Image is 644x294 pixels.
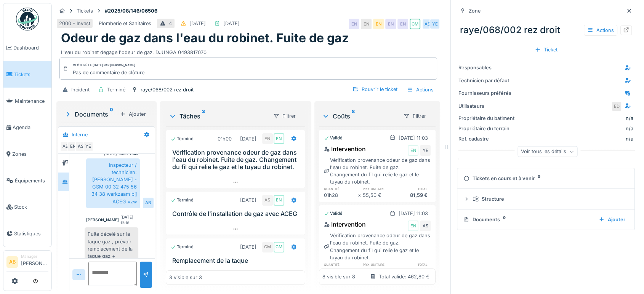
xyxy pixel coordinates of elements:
div: Interne [72,131,88,138]
span: Tickets [14,71,48,78]
li: [PERSON_NAME] [21,254,48,270]
h6: prix unitaire [363,186,397,191]
sup: 3 [202,112,205,121]
div: Pas de commentaire de clôture [73,69,144,76]
div: Actions [404,84,437,95]
div: EN [408,220,418,231]
h3: Remplacement de la taque [172,257,302,264]
div: 8 visible sur 8 [322,273,355,280]
div: Terminé [171,136,194,142]
span: Dashboard [13,44,48,51]
div: Rouvrir le ticket [349,84,400,94]
div: AS [420,220,431,231]
div: Vous [129,151,138,157]
a: Statistiques [3,220,51,247]
h6: quantité [324,186,358,191]
summary: Documents0Ajouter [460,213,631,227]
div: [DATE] [240,135,256,142]
h6: prix unitaire [363,262,397,267]
div: Ajouter [596,214,628,225]
div: Voir tous les détails [517,146,577,157]
div: n/a [626,115,633,122]
div: Validé [324,210,343,217]
div: AB [60,141,70,152]
div: [DATE] 11:03 [399,134,428,142]
div: Fournisseurs préférés [458,89,516,97]
div: Manager [21,254,48,259]
span: Équipements [15,177,48,184]
summary: Tickets en cours et à venir0 [460,171,631,185]
div: Intervention [324,144,366,153]
a: Agenda [3,114,51,141]
div: [DATE] [240,243,256,251]
div: 01h28 [324,192,358,199]
div: YE [83,141,93,152]
div: Filtrer [400,110,429,121]
div: Incident [71,86,90,93]
div: Zone [469,7,481,14]
span: Stock [14,203,48,211]
div: raye/068/002 rez droit [457,20,635,40]
h3: Contrôle de l'installation de gaz avec ACEG [172,210,302,217]
div: AS [262,195,273,206]
h6: total [397,186,431,191]
div: EN [361,19,372,29]
div: 81,45 € [397,267,431,274]
div: AS [75,141,86,152]
a: Tickets [3,61,51,88]
div: 55,50 € [363,267,397,274]
div: EN [385,19,396,29]
div: Coûts [322,112,397,121]
div: [DATE] [223,20,240,27]
div: Vérification provenance odeur de gaz dans l'eau du robinet. Fuite de gaz. Changement du fil qui r... [324,157,431,186]
div: Filtrer [270,110,299,121]
span: Zones [12,150,48,158]
div: CM [274,242,284,252]
div: Tickets en cours et à venir [463,175,625,182]
div: CM [262,242,273,252]
span: Maintenance [15,97,48,105]
div: n/a [519,135,633,142]
div: CM [410,19,420,29]
div: 01h28 [324,267,358,274]
div: AS [422,19,433,29]
div: 3 visible sur 3 [169,274,202,281]
div: AB [143,198,154,208]
img: Badge_color-CXgf-gQk.svg [16,8,39,30]
a: AB Manager[PERSON_NAME] [6,254,48,272]
sup: 8 [352,112,355,121]
div: 4 [169,20,172,27]
div: ED [611,101,622,112]
div: Structure [473,195,625,203]
div: [DATE] 12:16 [120,214,138,226]
div: Vérification provenance odeur de gaz dans l'eau du robinet. Fuite de gaz. Changement du fil qui r... [324,232,431,261]
div: Fuite décelé sur la taque gaz , prévoir remplacement de la taque gaz + documents conformité [85,227,138,277]
div: [DATE] 10:53 [104,151,128,157]
div: [DATE] [240,197,256,204]
div: Total validé: 462,80 € [379,273,429,280]
div: L'eau du robinet dégage l'odeur de gaz. DJUNGA 0493817070 [61,46,436,56]
a: Maintenance [3,88,51,114]
div: EN [349,19,359,29]
div: 81,59 € [397,192,431,199]
div: Validé [324,135,343,141]
div: Ajouter [117,109,149,119]
div: Documents [64,110,117,119]
div: [DATE] 11:03 [399,210,428,217]
h6: total [397,262,431,267]
a: Dashboard [3,35,51,61]
div: EN [397,19,408,29]
div: YE [420,145,431,156]
div: Ticket [532,45,561,55]
div: Actions [584,25,617,36]
div: Tâches [169,112,267,121]
div: 55,50 € [363,192,397,199]
div: Réf. cadastre [458,135,516,142]
a: Équipements [3,167,51,194]
div: Terminé [171,197,194,203]
div: 2000 - Invest [59,20,90,27]
div: Utilisateurs [458,102,516,110]
div: 01h00 [218,135,232,142]
div: Terminé [171,244,194,250]
sup: 0 [110,110,113,119]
